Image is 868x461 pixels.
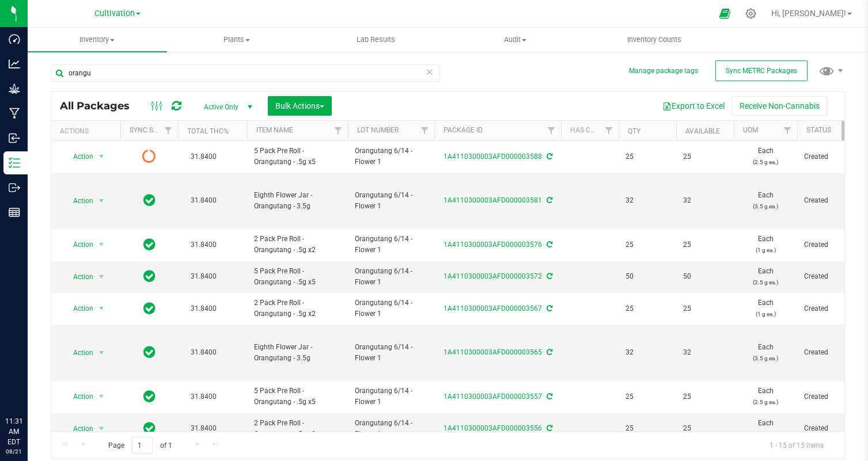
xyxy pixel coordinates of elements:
span: Hi, [PERSON_NAME]! [771,9,846,18]
span: Action [63,345,94,361]
span: 32 [626,347,669,358]
span: 31.8400 [185,344,222,361]
a: Filter [600,121,619,140]
span: 25 [683,239,727,250]
span: select [94,345,109,361]
span: 25 [683,151,727,162]
span: Bulk Actions [275,101,324,111]
span: select [94,300,109,317]
span: 31.8400 [185,420,222,437]
span: Eighth Flower Jar - Orangutang - 3.5g [254,190,341,212]
span: Sync from Compliance System [545,272,552,280]
span: 5 Pack Pre Roll - Orangutang - .5g x5 [254,266,341,288]
span: Each [741,266,790,288]
span: Orangutang 6/14 - Flower 1 [355,190,427,212]
a: Status [806,126,831,134]
span: Clear [426,64,434,79]
p: (2.5 g ea.) [741,397,790,407]
span: 25 [626,423,669,434]
p: 11:31 AM EDT [5,416,22,447]
span: 2 Pack Pre Roll - Orangutang - .5g x2 [254,234,341,256]
span: Sync from Compliance System [545,196,552,204]
a: Filter [842,121,861,140]
span: Each [741,190,790,212]
span: select [94,421,109,437]
span: 50 [626,271,669,282]
span: 32 [683,195,727,206]
input: 1 [132,437,153,455]
span: Audit [446,35,584,45]
span: 2 Pack Pre Roll - Orangutang - .5g x2 [254,418,341,440]
span: Open Ecommerce Menu [712,2,738,25]
a: 1A4110300003AFD000003572 [444,272,542,280]
span: Cultivation [94,9,135,18]
span: Action [63,237,94,253]
a: Inventory Counts [585,28,724,52]
span: 1 - 15 of 15 items [760,437,833,454]
iframe: Resource center [12,369,46,403]
a: Filter [329,121,348,140]
span: Plants [168,35,306,45]
div: Actions [60,127,116,135]
inline-svg: Inbound [9,132,20,144]
a: 1A4110300003AFD000003576 [444,241,542,249]
a: Filter [415,121,434,140]
p: 08/21 [5,447,22,456]
span: In Sync [143,268,156,284]
span: Each [741,146,790,167]
inline-svg: Dashboard [9,33,20,45]
span: Created [804,271,854,282]
span: In Sync [143,237,156,253]
a: Available [685,127,720,135]
span: 25 [683,391,727,402]
span: Sync from Compliance System [545,304,552,313]
a: Total THC% [187,127,229,135]
a: Package ID [444,126,483,134]
p: (3.5 g ea.) [741,353,790,364]
span: select [94,148,109,165]
a: Plants [167,28,306,52]
span: Action [63,269,94,285]
span: Created [804,347,854,358]
button: Manage package tags [629,66,698,76]
th: Has COA [561,121,619,141]
a: Item Name [256,126,293,134]
span: 32 [626,195,669,206]
p: (2.5 g ea.) [741,277,790,288]
button: Receive Non-Cannabis [732,96,827,116]
span: Orangutang 6/14 - Flower 1 [355,342,427,364]
span: select [94,237,109,253]
span: Orangutang 6/14 - Flower 1 [355,418,427,440]
a: 1A4110300003AFD000003556 [444,424,542,432]
span: All Packages [60,100,141,112]
p: (1 g ea.) [741,308,790,319]
span: select [94,388,109,405]
p: (3.5 g ea.) [741,201,790,212]
span: Sync from Compliance System [545,348,552,356]
span: Sync from Compliance System [545,241,552,249]
span: 32 [683,347,727,358]
span: 31.8400 [185,148,222,165]
span: 31.8400 [185,268,222,285]
span: Sync from Compliance System [545,424,552,432]
a: 1A4110300003AFD000003581 [444,196,542,204]
a: Filter [542,121,561,140]
span: In Sync [143,420,156,436]
a: 1A4110300003AFD000003557 [444,393,542,401]
span: Created [804,151,854,162]
span: In Sync [143,344,156,360]
a: 1A4110300003AFD000003565 [444,348,542,356]
span: 2 Pack Pre Roll - Orangutang - .5g x2 [254,298,341,319]
span: Page of 1 [98,437,181,455]
span: 50 [683,271,727,282]
span: select [94,269,109,285]
span: 25 [626,151,669,162]
inline-svg: Grow [9,83,20,94]
button: Export to Excel [655,96,732,116]
p: (1 g ea.) [741,245,790,256]
inline-svg: Manufacturing [9,108,20,119]
a: Lot Number [357,126,399,134]
span: Pending Sync [142,148,156,165]
span: Sync from Compliance System [545,153,552,161]
span: Created [804,195,854,206]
